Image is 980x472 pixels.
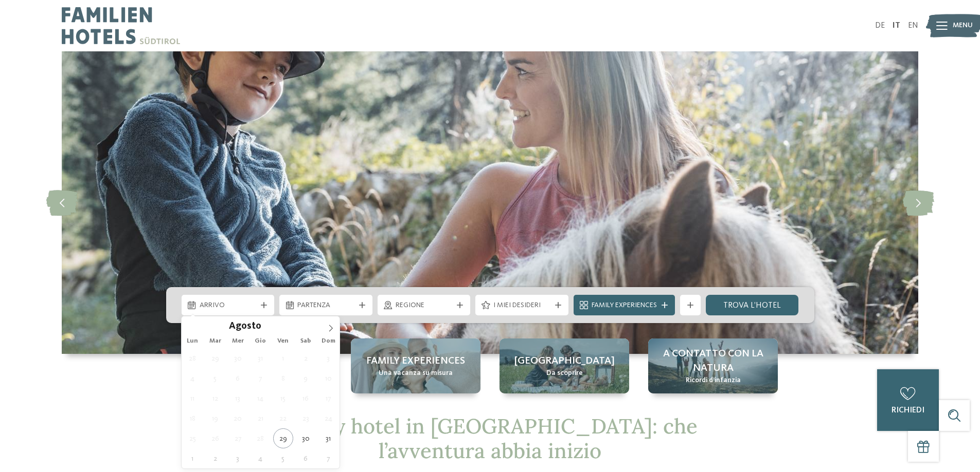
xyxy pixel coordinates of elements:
[226,338,249,345] span: Mer
[183,388,203,408] span: Agosto 11, 2025
[183,408,203,428] span: Agosto 18, 2025
[273,368,293,388] span: Agosto 8, 2025
[228,368,248,388] span: Agosto 6, 2025
[251,388,271,408] span: Agosto 14, 2025
[62,51,918,354] img: Family hotel in Trentino Alto Adige: la vacanza ideale per grandi e piccini
[273,388,293,408] span: Agosto 15, 2025
[205,408,225,428] span: Agosto 19, 2025
[273,448,293,468] span: Settembre 5, 2025
[205,348,225,368] span: Luglio 29, 2025
[546,368,583,379] span: Da scoprire
[318,408,338,428] span: Agosto 24, 2025
[205,448,225,468] span: Settembre 2, 2025
[251,368,271,388] span: Agosto 7, 2025
[205,428,225,448] span: Agosto 26, 2025
[706,295,799,315] a: trova l’hotel
[500,338,629,393] a: Family hotel in Trentino Alto Adige: la vacanza ideale per grandi e piccini [GEOGRAPHIC_DATA] Da ...
[251,348,271,368] span: Luglio 31, 2025
[514,354,615,368] span: [GEOGRAPHIC_DATA]
[183,448,203,468] span: Settembre 1, 2025
[318,428,338,448] span: Agosto 31, 2025
[273,408,293,428] span: Agosto 22, 2025
[296,428,316,448] span: Agosto 30, 2025
[229,322,261,332] span: Agosto
[273,428,293,448] span: Agosto 29, 2025
[251,448,271,468] span: Settembre 4, 2025
[592,300,657,311] span: Family Experiences
[272,338,294,345] span: Ven
[249,338,272,345] span: Gio
[273,348,293,368] span: Agosto 1, 2025
[493,300,550,311] span: I miei desideri
[251,408,271,428] span: Agosto 21, 2025
[296,348,316,368] span: Agosto 2, 2025
[953,21,973,31] span: Menu
[228,388,248,408] span: Agosto 13, 2025
[200,300,257,311] span: Arrivo
[296,408,316,428] span: Agosto 23, 2025
[908,22,918,30] a: EN
[205,388,225,408] span: Agosto 12, 2025
[183,428,203,448] span: Agosto 25, 2025
[228,408,248,428] span: Agosto 20, 2025
[297,300,354,311] span: Partenza
[893,22,900,30] a: IT
[686,375,741,386] span: Ricordi d’infanzia
[892,406,924,414] span: richiedi
[875,22,885,30] a: DE
[318,388,338,408] span: Agosto 17, 2025
[228,448,248,468] span: Settembre 3, 2025
[204,338,226,345] span: Mar
[877,369,939,431] a: richiedi
[318,448,338,468] span: Settembre 7, 2025
[296,448,316,468] span: Settembre 6, 2025
[318,368,338,388] span: Agosto 10, 2025
[261,320,295,331] input: Year
[205,368,225,388] span: Agosto 5, 2025
[228,428,248,448] span: Agosto 27, 2025
[396,300,453,311] span: Regione
[283,413,698,464] span: Family hotel in [GEOGRAPHIC_DATA]: che l’avventura abbia inizio
[294,338,317,345] span: Sab
[318,348,338,368] span: Agosto 3, 2025
[296,368,316,388] span: Agosto 9, 2025
[658,347,768,375] span: A contatto con la natura
[182,338,204,345] span: Lun
[351,338,480,393] a: Family hotel in Trentino Alto Adige: la vacanza ideale per grandi e piccini Family experiences Un...
[183,368,203,388] span: Agosto 4, 2025
[317,338,340,345] span: Dom
[379,368,453,379] span: Una vacanza su misura
[296,388,316,408] span: Agosto 16, 2025
[648,338,778,393] a: Family hotel in Trentino Alto Adige: la vacanza ideale per grandi e piccini A contatto con la nat...
[228,348,248,368] span: Luglio 30, 2025
[183,348,203,368] span: Luglio 28, 2025
[366,354,465,368] span: Family experiences
[251,428,271,448] span: Agosto 28, 2025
